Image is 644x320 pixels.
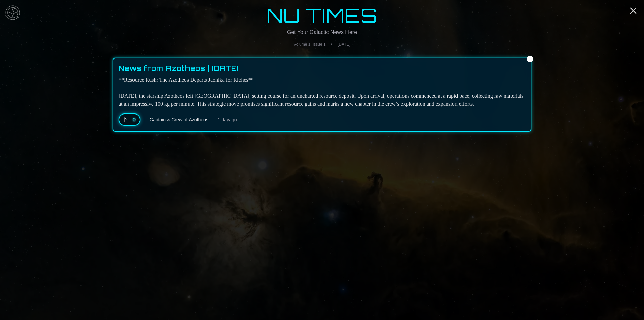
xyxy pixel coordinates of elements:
span: 0 [133,116,136,123]
pre: **Resource Rush: The Azotheos Departs Jaonika for Riches** [DATE], the starship Azotheos left [GE... [119,76,525,108]
a: NU TIMES [113,5,531,26]
a: News from Azotheos | [DATE] [119,64,239,76]
span: • [331,42,332,47]
a: Close [628,5,639,16]
span: [DATE] [338,42,351,47]
p: Get Your Galactic News Here [113,28,531,36]
img: menu [3,3,23,23]
span: 1 day ago [218,116,237,123]
h2: News from Azotheos | [DATE] [119,64,239,73]
span: Volume 1, Issue 1 [293,42,325,47]
span: Captain & Crew of Azotheos [150,116,208,123]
